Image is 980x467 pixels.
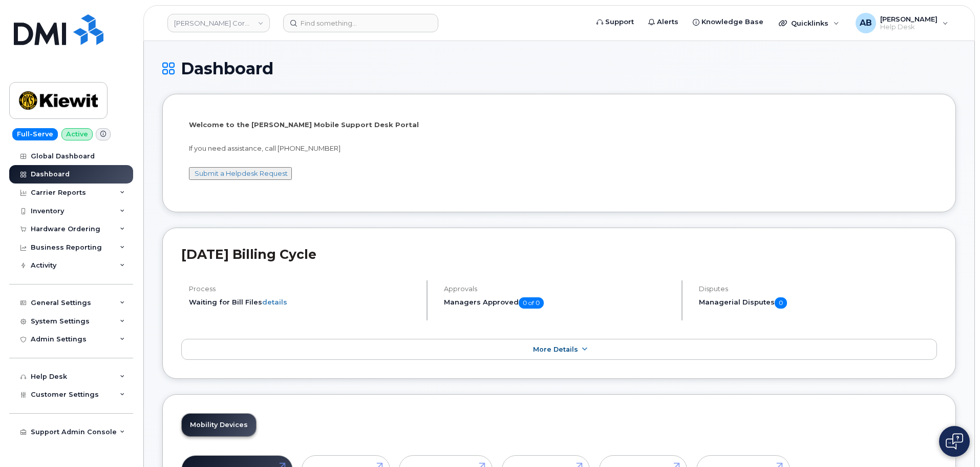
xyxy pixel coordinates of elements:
h2: [DATE] Billing Cycle [181,247,937,262]
h4: Process [189,285,418,293]
img: Open chat [946,433,963,450]
h4: Disputes [699,285,937,293]
a: Mobility Devices [182,414,256,436]
span: More Details [533,346,578,353]
a: details [262,298,287,306]
p: Welcome to the [PERSON_NAME] Mobile Support Desk Portal [189,120,929,130]
a: Submit a Helpdesk Request [195,169,288,177]
li: Waiting for Bill Files [189,297,418,307]
h1: Dashboard [162,59,956,77]
p: If you need assistance, call [PHONE_NUMBER] [189,144,929,153]
span: 0 of 0 [519,297,544,309]
h4: Approvals [444,285,673,293]
span: 0 [775,297,787,309]
h5: Managerial Disputes [699,297,937,309]
h5: Managers Approved [444,297,673,309]
button: Submit a Helpdesk Request [189,167,292,180]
